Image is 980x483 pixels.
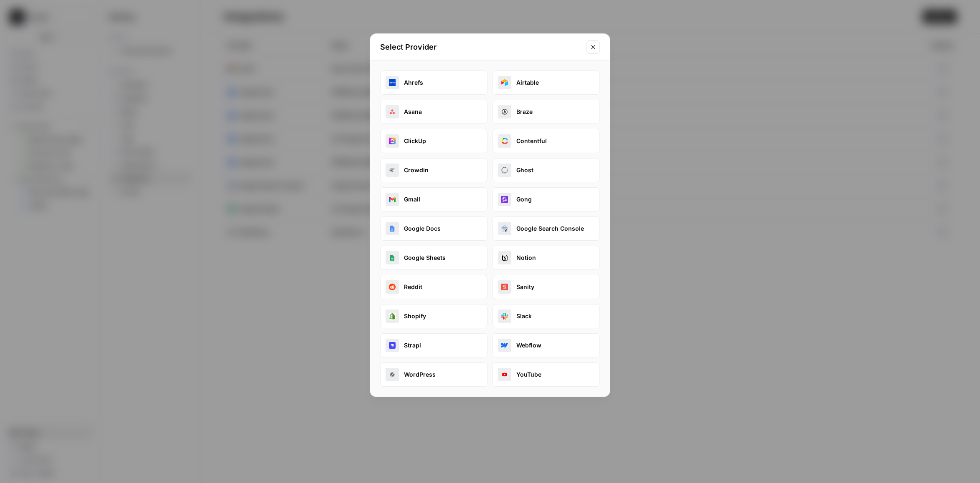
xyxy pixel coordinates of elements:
button: asanaAsana [380,100,487,124]
img: notion [501,254,508,261]
button: gongGong [493,187,600,211]
img: contentful [501,138,508,144]
button: google_search_consoleGoogle Search Console [493,216,600,241]
button: gmailGmail [380,187,487,211]
img: google_sheets [389,254,396,261]
button: youtubeYouTube [493,362,600,387]
button: webflow_oauthWebflow [493,333,600,357]
img: ahrefs [389,79,396,86]
h2: Select Provider [380,41,581,53]
img: webflow_oauth [501,342,508,349]
button: brazeBraze [493,100,600,124]
button: clickupClickUp [380,129,487,153]
img: clickup [389,138,396,144]
button: shopifyShopify [380,304,487,328]
img: gong [501,196,508,203]
img: strapi [389,342,396,349]
button: strapiStrapi [380,333,487,357]
img: google_search_console [501,225,508,232]
button: airtable_oauthAirtable [493,70,600,95]
img: youtube [501,371,508,378]
button: notionNotion [493,246,600,270]
button: crowdinCrowdin [380,158,487,182]
img: google_docs [389,225,396,232]
img: slack [501,313,508,319]
button: google_sheetsGoogle Sheets [380,246,487,270]
button: slackSlack [493,304,600,328]
img: airtable_oauth [501,79,508,86]
img: wordpress [389,371,396,378]
img: asana [389,108,396,115]
button: wordpressWordPress [380,362,487,387]
img: shopify [389,313,396,319]
img: crowdin [389,167,396,174]
button: contentfulContentful [493,129,600,153]
button: sanitySanity [493,275,600,299]
button: google_docsGoogle Docs [380,216,487,241]
button: redditReddit [380,275,487,299]
img: sanity [501,284,508,290]
button: Close modal [586,40,600,54]
img: braze [501,108,508,115]
img: gmail [389,196,396,203]
button: ghostGhost [493,158,600,182]
button: ahrefsAhrefs [380,70,487,95]
img: ghost [501,167,508,174]
img: reddit [389,284,396,290]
